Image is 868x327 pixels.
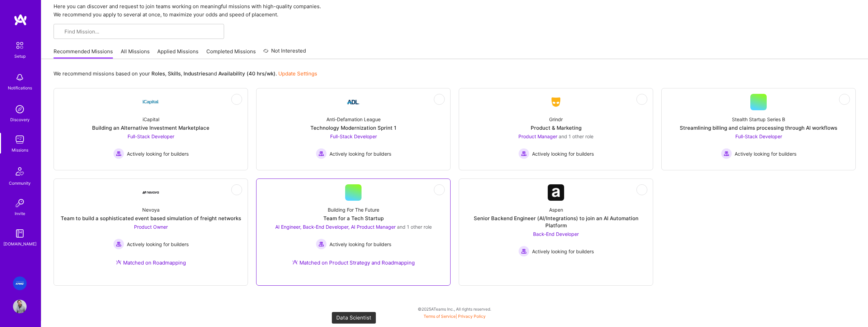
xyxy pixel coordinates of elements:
a: Applied Missions [157,48,198,59]
div: Missions [12,146,28,154]
span: Actively looking for builders [735,150,796,157]
span: Actively looking for builders [532,150,594,157]
div: Discovery [10,116,30,123]
div: iCapital [143,116,159,123]
i: icon SearchGrey [59,29,64,34]
img: bell [13,71,27,84]
img: Actively looking for builders [316,148,327,159]
span: and 1 other role [397,224,432,230]
i: icon EyeClosed [639,97,645,102]
img: teamwork [13,133,27,146]
span: and 1 other role [559,133,593,139]
img: Community [12,163,28,180]
img: User Avatar [13,300,27,313]
a: Recommended Missions [54,48,113,59]
span: Actively looking for builders [127,150,189,157]
div: Community [9,180,31,187]
img: Invite [13,196,27,210]
span: Product Manager [518,133,557,139]
a: Privacy Policy [458,314,486,319]
span: Actively looking for builders [329,241,391,248]
span: Product Owner [134,224,168,230]
a: Company LogoAspenSenior Backend Engineer (AI/Integrations) to join an AI Automation PlatformBack-... [465,184,647,257]
div: [DOMAIN_NAME] [3,240,36,247]
b: Industries [183,70,208,77]
div: Nevoya [142,206,160,213]
img: Ateam Purple Icon [292,259,298,265]
img: Company Logo [345,94,362,110]
img: Actively looking for builders [113,239,124,250]
a: Company LogoAnti-Defamation LeagueTechnology Modernization Sprint 1Full-Stack Developer Actively ... [262,94,445,159]
div: Matched on Roadmapping [116,259,186,266]
a: Terms of Service [424,314,456,319]
b: Roles [151,70,165,77]
div: Building For The Future [328,206,379,213]
i: icon EyeClosed [234,187,239,193]
div: Notifications [8,84,32,91]
i: icon EyeClosed [234,97,239,102]
img: guide book [13,227,27,240]
span: Full-Stack Developer [735,133,782,139]
span: Actively looking for builders [532,248,594,255]
a: Company LogoGrindrProduct & MarketingProduct Manager and 1 other roleActively looking for builder... [465,94,647,159]
img: Actively looking for builders [518,246,529,257]
i: icon EyeClosed [842,97,847,102]
img: discovery [13,102,27,116]
div: Invite [15,210,25,217]
img: Company Logo [143,191,159,194]
img: Actively looking for builders [316,239,327,250]
p: We recommend missions based on your , , and . [54,70,317,77]
i: icon EyeClosed [437,97,442,102]
div: Senior Backend Engineer (AI/Integrations) to join an AI Automation Platform [465,215,647,229]
img: KPMG: UX for Valari [13,276,27,290]
span: Actively looking for builders [329,150,391,157]
div: Technology Modernization Sprint 1 [310,124,396,131]
img: logo [14,14,27,26]
a: Building For The FutureTeam for a Tech StartupAI Engineer, Back-End Developer, AI Product Manager... [262,184,445,274]
div: Product & Marketing [531,124,582,131]
span: Actively looking for builders [127,241,189,248]
img: Company Logo [548,96,564,108]
a: Stealth Startup Series BStreamlining billing and claims processing through AI workflowsFull-Stack... [667,94,850,159]
div: Grindr [549,116,563,123]
input: Find Mission... [64,28,219,35]
span: Back-End Developer [533,231,579,237]
img: Company Logo [143,94,159,110]
div: Aspen [549,206,563,213]
div: Anti-Defamation League [326,116,381,123]
img: Company Logo [548,184,564,201]
a: User Avatar [11,300,28,313]
b: Availability (40 hrs/wk) [218,70,276,77]
a: All Missions [121,48,150,59]
span: | [424,314,486,319]
div: Matched on Product Strategy and Roadmapping [292,259,415,266]
div: Setup [14,53,26,60]
img: Actively looking for builders [721,148,732,159]
p: Here you can discover and request to join teams working on meaningful missions with high-quality ... [54,2,856,19]
div: Team for a Tech Startup [323,215,384,222]
a: KPMG: UX for Valari [11,276,28,290]
img: Actively looking for builders [518,148,529,159]
div: © 2025 ATeams Inc., All rights reserved. [41,300,868,317]
span: Full-Stack Developer [128,133,174,139]
span: AI Engineer, Back-End Developer, AI Product Manager [275,224,396,230]
b: Skills [168,70,181,77]
a: Update Settings [278,70,317,77]
span: Full-Stack Developer [330,133,377,139]
a: Not Interested [263,47,306,59]
a: Company LogoiCapitalBuilding an Alternative Investment MarketplaceFull-Stack Developer Actively l... [59,94,242,159]
div: Streamlining billing and claims processing through AI workflows [680,124,837,131]
img: setup [13,38,27,53]
img: Actively looking for builders [113,148,124,159]
div: Stealth Startup Series B [732,116,785,123]
i: icon EyeClosed [437,187,442,193]
a: Completed Missions [206,48,256,59]
img: Ateam Purple Icon [116,259,121,265]
a: Company LogoNevoyaTeam to build a sophisticated event based simulation of freight networksProduct... [59,184,242,274]
div: Team to build a sophisticated event based simulation of freight networks [61,215,241,222]
div: Building an Alternative Investment Marketplace [92,124,209,131]
i: icon EyeClosed [639,187,645,193]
